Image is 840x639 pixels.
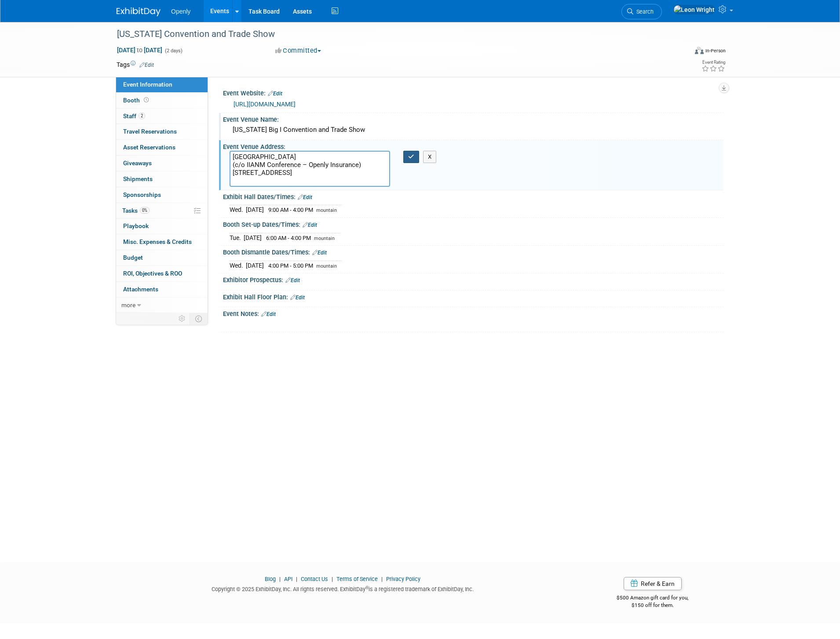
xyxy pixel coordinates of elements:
[135,47,144,54] span: to
[116,282,208,297] a: Attachments
[268,207,313,213] span: 9:00 AM - 4:00 PM
[139,62,154,68] a: Edit
[116,93,208,108] a: Booth
[695,47,704,54] img: Format-Inperson.png
[301,576,328,582] a: Contact Us
[116,77,208,92] a: Event Information
[140,207,150,214] span: 0%
[123,254,143,261] span: Budget
[633,8,654,15] span: Search
[123,175,153,182] span: Shipments
[223,113,723,124] div: Event Venue Name:
[123,238,192,245] span: Misc. Expenses & Credits
[423,151,437,163] button: X
[268,262,313,269] span: 4:00 PM - 5:00 PM
[303,222,317,228] a: Edit
[139,113,145,119] span: 2
[234,101,296,108] a: [URL][DOMAIN_NAME]
[223,246,723,257] div: Booth Dismantle Dates/Times:
[116,203,208,218] a: Tasks0%
[116,218,208,234] a: Playbook
[290,294,305,301] a: Edit
[175,313,190,324] td: Personalize Event Tab Strip
[117,60,154,69] td: Tags
[230,261,246,270] td: Wed.
[246,205,264,214] td: [DATE]
[329,576,335,582] span: |
[123,97,150,104] span: Booth
[582,602,724,609] div: $150 off for them.
[365,585,369,590] sup: ®
[123,113,145,120] span: Staff
[336,576,378,582] a: Terms of Service
[230,205,246,214] td: Wed.
[266,235,311,241] span: 6:00 AM - 4:00 PM
[116,266,208,281] a: ROI, Objectives & ROO
[386,576,420,582] a: Privacy Policy
[285,277,300,283] a: Edit
[316,207,337,213] span: mountain
[284,576,292,582] a: API
[116,124,208,139] a: Travel Reservations
[312,250,327,256] a: Edit
[223,273,723,285] div: Exhibitor Prospectus:
[123,270,182,277] span: ROI, Objectives & ROO
[314,236,335,241] span: mountain
[117,7,161,16] img: ExhibitDay
[116,298,208,313] a: more
[223,140,723,151] div: Event Venue Address:
[114,26,674,42] div: [US_STATE] Convention and Trade Show
[171,8,190,15] span: Openly
[123,128,177,135] span: Travel Reservations
[223,87,723,98] div: Event Website:
[230,233,244,242] td: Tue.
[230,123,717,137] div: [US_STATE] Big I Convention and Trade Show
[673,5,715,15] img: Leon Wright
[701,60,725,65] div: Event Rating
[123,144,175,151] span: Asset Reservations
[116,234,208,250] a: Misc. Expenses & Credits
[190,313,208,324] td: Toggle Event Tabs
[223,218,723,229] div: Booth Set-up Dates/Times:
[268,91,282,97] a: Edit
[123,160,152,167] span: Giveaways
[246,261,264,270] td: [DATE]
[582,588,724,609] div: $500 Amazon gift card for you,
[265,576,276,582] a: Blog
[272,46,325,55] button: Committed
[316,263,337,269] span: mountain
[298,194,312,200] a: Edit
[223,290,723,302] div: Exhibit Hall Floor Plan:
[116,187,208,203] a: Sponsorships
[116,171,208,187] a: Shipments
[116,140,208,155] a: Asset Reservations
[705,47,726,54] div: In-Person
[117,583,569,593] div: Copyright © 2025 ExhibitDay, Inc. All rights reserved. ExhibitDay is a registered trademark of Ex...
[379,576,385,582] span: |
[635,46,726,59] div: Event Format
[123,191,161,198] span: Sponsorships
[121,301,135,309] span: more
[116,109,208,124] a: Staff2
[223,190,723,202] div: Exhibit Hall Dates/Times:
[117,46,163,54] span: [DATE] [DATE]
[164,48,183,54] span: (2 days)
[277,576,283,582] span: |
[621,4,662,19] a: Search
[624,577,682,590] a: Refer & Earn
[123,81,172,88] span: Event Information
[116,250,208,265] a: Budget
[116,156,208,171] a: Giveaways
[123,286,158,293] span: Attachments
[261,311,276,317] a: Edit
[142,97,150,103] span: Booth not reserved yet
[122,207,150,214] span: Tasks
[244,233,262,242] td: [DATE]
[294,576,299,582] span: |
[223,307,723,319] div: Event Notes:
[123,222,149,229] span: Playbook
